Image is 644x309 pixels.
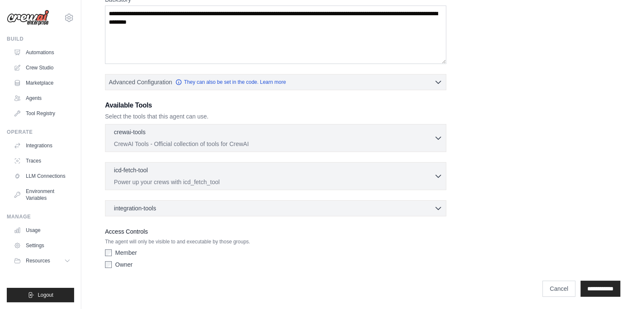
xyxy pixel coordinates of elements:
[175,79,286,86] a: They can also be set in the code. Learn more
[114,178,434,186] p: Power up your crews with icd_fetch_tool
[10,254,74,268] button: Resources
[114,128,146,136] p: crewai-tools
[114,166,148,174] p: icd-fetch-tool
[10,239,74,252] a: Settings
[10,76,74,90] a: Marketplace
[10,139,74,152] a: Integrations
[26,257,50,264] span: Resources
[10,223,74,237] a: Usage
[10,169,74,183] a: LLM Connections
[109,78,172,86] span: Advanced Configuration
[109,166,442,186] button: icd-fetch-tool Power up your crews with icd_fetch_tool
[10,107,74,120] a: Tool Registry
[115,260,133,269] label: Owner
[109,128,442,148] button: crewai-tools CrewAI Tools - Official collection of tools for CrewAI
[114,204,156,212] span: integration-tools
[105,74,446,90] button: Advanced Configuration They can also be set in the code. Learn more
[10,185,74,205] a: Environment Variables
[105,112,446,121] p: Select the tools that this agent can use.
[10,91,74,105] a: Agents
[109,204,442,212] button: integration-tools
[7,288,74,302] button: Logout
[10,154,74,168] a: Traces
[10,46,74,59] a: Automations
[10,61,74,74] a: Crew Studio
[115,248,137,257] label: Member
[105,226,446,237] label: Access Controls
[7,129,74,135] div: Operate
[542,281,575,297] a: Cancel
[7,10,49,26] img: Logo
[7,36,74,42] div: Build
[38,292,53,298] span: Logout
[7,213,74,220] div: Manage
[105,100,446,110] h3: Available Tools
[105,238,446,245] p: The agent will only be visible to and executable by those groups.
[114,140,434,148] p: CrewAI Tools - Official collection of tools for CrewAI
